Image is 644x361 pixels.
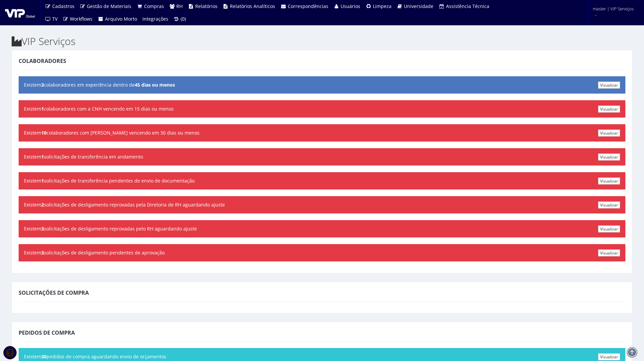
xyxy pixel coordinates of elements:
span: Limpeza [373,3,392,9]
a: Visualizar [598,249,620,256]
span: Colaboradores [19,57,66,65]
span: Workflows [70,16,92,22]
span: RH [176,3,183,9]
span: Solicitações de Compra [19,289,89,296]
a: Visualizar [598,82,620,89]
b: 1 [41,106,44,112]
div: Existem solicitações de transferência em andamento [19,148,625,166]
span: Usuários [341,3,360,9]
a: Visualizar [598,201,620,208]
span: Assistência Técnica [446,3,489,9]
a: Visualizar [598,353,620,360]
span: Arquivo Morto [105,16,137,22]
a: Visualizar [598,225,620,232]
div: Existem solicitações de desligamento reprovadas pelo RH aguardando ajuste [19,220,625,237]
div: Existem solicitações de desligamento reprovadas pela Diretoria de RH aguardando ajuste [19,196,625,213]
b: 1 [41,154,44,160]
a: Visualizar [598,130,620,137]
span: Integrações [142,16,168,22]
a: Integrações [140,13,171,25]
a: TV [42,13,60,25]
div: Existem colaboradores com [PERSON_NAME] vencendo em 30 dias ou menos [19,124,625,142]
a: (0) [171,13,189,25]
span: Correspondências [288,3,328,9]
span: Universidade [404,3,433,9]
b: 30 [41,353,47,360]
span: Pedidos de Compra [19,329,75,336]
img: logo [5,8,35,18]
b: 3 [41,225,44,232]
a: Visualizar [598,106,620,113]
span: (0) [181,16,186,22]
a: Visualizar [598,178,620,184]
div: Existem colaboradores em experiência dentro de [19,76,625,94]
span: Relatórios [195,3,218,9]
div: Existem colaboradores com a CNH vencendo em 15 dias ou menos [19,100,625,118]
div: Existem solicitações de desligamento pendentes de aprovação [19,244,625,261]
b: 3 [41,82,44,88]
span: TV [52,16,58,22]
a: Workflows [60,13,95,25]
div: Existem solicitações de transferência pendentes de envio de documentação [19,172,625,189]
b: 3 [41,249,44,256]
h2: VIP Serviços [12,36,632,47]
b: 2 [41,201,44,208]
a: Arquivo Morto [95,13,140,25]
b: 45 dias ou menos [135,82,175,88]
a: Visualizar [598,154,620,161]
span: master | VIP Serviços [593,5,634,12]
b: 10 [41,130,47,136]
span: Relatórios Analíticos [230,3,275,9]
b: 1 [41,178,44,184]
span: Gestão de Materiais [87,3,131,9]
span: Cadastros [52,3,75,9]
span: Compras [144,3,164,9]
